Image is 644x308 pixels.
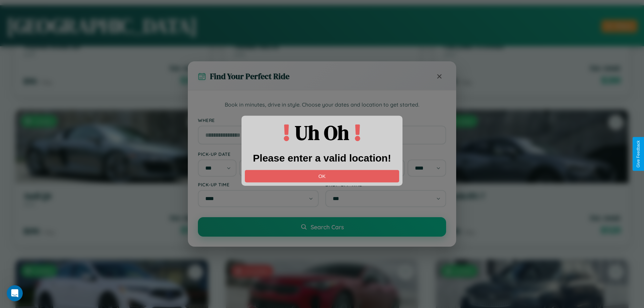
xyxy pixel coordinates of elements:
[198,117,446,123] label: Where
[210,71,289,82] h3: Find Your Perfect Ride
[198,101,446,109] p: Book in minutes, drive in style. Choose your dates and location to get started.
[198,182,319,187] label: Pick-up Time
[325,151,446,157] label: Drop-off Date
[198,151,319,157] label: Pick-up Date
[325,182,446,187] label: Drop-off Time
[311,223,344,231] span: Search Cars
